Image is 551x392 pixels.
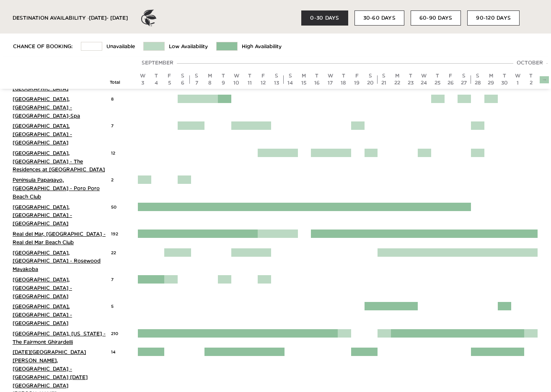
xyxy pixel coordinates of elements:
div: W [419,72,429,80]
div: S [272,72,281,80]
div: 6 [178,80,187,87]
div: 25 [433,80,442,87]
div: F [165,72,174,80]
div: W [513,72,523,80]
div: 12 [259,80,268,87]
div: T [312,72,321,80]
div: M [393,72,402,80]
div: T [152,72,161,80]
div: 10 [232,80,241,87]
div: T [433,72,442,80]
div: T [245,72,254,80]
a: [GEOGRAPHIC_DATA], [GEOGRAPHIC_DATA] - The Residences at [GEOGRAPHIC_DATA] [13,150,105,173]
div: 3 [138,80,147,87]
a: [GEOGRAPHIC_DATA], [GEOGRAPHIC_DATA] - Rosewood Mayakoba [13,250,101,272]
div: 8 [111,95,124,102]
div: 29 [486,80,496,87]
button: 30-60 DAYS [354,10,404,26]
div: 22 [111,248,124,256]
div: 7 [111,121,124,129]
div: T [500,72,509,80]
div: 8 [205,80,215,87]
div: F [446,72,455,80]
a: → [542,76,547,82]
div: 17 [326,80,335,87]
div: 13 [272,80,281,87]
div: M [299,72,308,80]
td: Chance of Booking: [13,42,81,51]
div: S [459,72,468,80]
div: 16 [312,80,321,87]
div: S [380,72,389,80]
a: [GEOGRAPHIC_DATA], [GEOGRAPHIC_DATA] - [GEOGRAPHIC_DATA] [13,204,72,227]
button: 60-90 DAYS [411,10,461,26]
div: 7 [111,275,124,283]
div: 20 [366,80,375,87]
a: Peninsula Papagayo, [GEOGRAPHIC_DATA] - Poro Poro Beach Club [13,177,100,199]
div: 26 [446,80,455,87]
div: 11 [245,80,254,87]
div: 1 [513,80,523,87]
div: F [352,72,362,80]
div: 2 [526,80,535,87]
div: 19 [352,80,362,87]
div: M [486,72,496,80]
div: 21 [380,80,389,87]
div: T [219,72,228,80]
a: [GEOGRAPHIC_DATA], [GEOGRAPHIC_DATA] - [GEOGRAPHIC_DATA] [13,123,72,145]
div: T [339,72,348,80]
div: Total [110,79,123,85]
div: 30 [500,80,509,87]
td: Low Availability [165,42,217,51]
div: September [138,59,177,67]
a: Real del Mar, [GEOGRAPHIC_DATA] - Real del Mar Beach Club [13,231,106,245]
a: [GEOGRAPHIC_DATA], [GEOGRAPHIC_DATA] - [GEOGRAPHIC_DATA] [13,304,72,326]
div: 210 [111,329,124,337]
div: M [205,72,215,80]
div: 5 [165,80,174,87]
div: 24 [419,80,429,87]
div: 18 [339,80,348,87]
button: 90-120 DAYS [467,10,520,26]
div: 22 [393,80,402,87]
a: [GEOGRAPHIC_DATA], [US_STATE] - The Fairmont Ghirardelli [13,331,106,345]
div: DESTINATION AVAILABILITY · [DATE] - [DATE] [13,3,128,33]
button: 0-30 DAYS [301,10,348,26]
div: 27 [459,80,468,87]
a: [GEOGRAPHIC_DATA], [GEOGRAPHIC_DATA] - [GEOGRAPHIC_DATA]-Spa [13,96,80,119]
div: F [259,72,268,80]
td: Unavailable [102,42,144,51]
div: 23 [406,80,415,87]
div: W [326,72,335,80]
div: 9 [219,80,228,87]
div: S [192,72,201,80]
div: 12 [111,149,124,156]
div: S [286,72,295,80]
div: S [473,72,482,80]
div: 2 [111,175,124,183]
div: 50 [111,203,124,210]
div: W [232,72,241,80]
div: October [513,59,546,67]
td: High Availability [238,42,290,51]
div: T [406,72,415,80]
div: 14 [286,80,295,87]
div: 15 [299,80,308,87]
div: T [526,72,535,80]
div: S [366,72,375,80]
a: [GEOGRAPHIC_DATA], [GEOGRAPHIC_DATA] - [GEOGRAPHIC_DATA] [13,277,72,299]
div: 14 [111,348,124,355]
div: W [138,72,147,80]
div: 5 [111,302,124,309]
div: 4 [152,80,161,87]
div: 7 [192,80,201,87]
div: 28 [473,80,482,87]
img: ER_Logo_Bug_Dark_Grey.a7df47556c74605c8875.png [140,10,157,26]
div: 192 [111,230,124,237]
div: S [178,72,187,80]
